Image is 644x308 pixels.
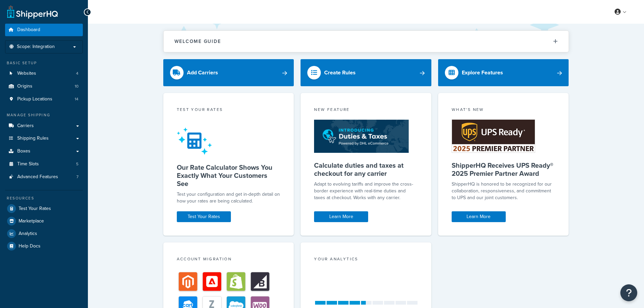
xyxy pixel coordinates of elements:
li: Origins [5,80,83,93]
h5: Calculate duties and taxes at checkout for any carrier [314,161,418,177]
span: 14 [75,96,78,102]
span: Time Slots [17,161,39,167]
span: Test Your Rates [19,206,51,212]
div: What's New [452,106,555,114]
a: Websites4 [5,67,83,80]
h5: Our Rate Calculator Shows You Exactly What Your Customers See [177,163,281,188]
div: Resources [5,195,83,201]
a: Advanced Features7 [5,171,83,183]
a: Help Docs [5,240,83,252]
span: Pickup Locations [17,96,52,102]
a: Learn More [452,211,506,222]
h5: ShipperHQ Receives UPS Ready® 2025 Premier Partner Award [452,161,555,177]
div: Explore Features [462,68,503,77]
a: Add Carriers [163,59,294,86]
span: Origins [17,84,32,89]
div: New Feature [314,106,418,114]
span: 10 [75,84,78,89]
span: Websites [17,71,36,76]
span: 4 [76,71,78,76]
li: Websites [5,67,83,80]
h2: Welcome Guide [174,39,221,44]
a: Analytics [5,228,83,240]
a: Marketplace [5,215,83,227]
div: Test your rates [177,106,281,114]
a: Pickup Locations14 [5,93,83,105]
li: Time Slots [5,158,83,170]
a: Origins10 [5,80,83,93]
a: Create Rules [301,59,431,86]
span: Boxes [17,148,30,154]
a: Dashboard [5,24,83,36]
p: ShipperHQ is honored to be recognized for our collaboration, responsiveness, and commitment to UP... [452,181,555,201]
a: Time Slots5 [5,158,83,170]
a: Boxes [5,145,83,158]
span: Marketplace [19,218,44,224]
p: Adapt to evolving tariffs and improve the cross-border experience with real-time duties and taxes... [314,181,418,201]
span: Dashboard [17,27,40,33]
button: Open Resource Center [620,284,637,301]
div: Manage Shipping [5,112,83,118]
a: Learn More [314,211,368,222]
div: Create Rules [324,68,356,77]
div: Test your configuration and get in-depth detail on how your rates are being calculated. [177,191,281,205]
div: Your Analytics [314,256,418,264]
div: Account Migration [177,256,281,264]
span: Analytics [19,231,37,237]
a: Test Your Rates [177,211,231,222]
a: Explore Features [438,59,569,86]
li: Pickup Locations [5,93,83,105]
span: Scope: Integration [17,44,55,50]
div: Basic Setup [5,60,83,66]
a: Test Your Rates [5,203,83,215]
li: Advanced Features [5,171,83,183]
span: Advanced Features [17,174,58,180]
span: Help Docs [19,243,41,249]
span: Carriers [17,123,34,129]
span: Shipping Rules [17,136,49,141]
span: 7 [76,174,78,180]
a: Carriers [5,120,83,132]
button: Welcome Guide [164,31,569,52]
span: 5 [76,161,78,167]
a: Shipping Rules [5,132,83,145]
div: Add Carriers [187,68,218,77]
